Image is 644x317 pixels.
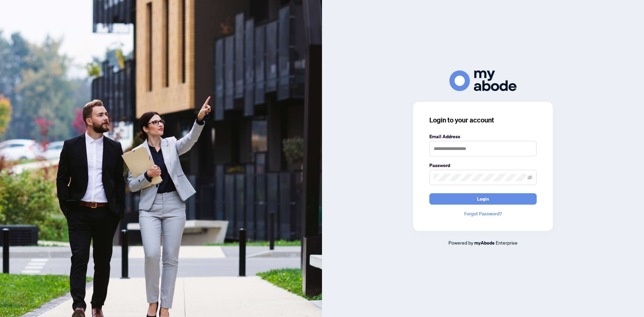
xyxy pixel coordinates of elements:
img: ma-logo [449,70,517,91]
button: Login [429,193,537,205]
span: eye-invisible [528,175,532,180]
span: Powered by [448,240,473,246]
label: Password [429,162,537,169]
span: Enterprise [496,240,518,246]
h3: Login to your account [429,115,537,125]
span: Login [477,194,489,204]
label: Email Address [429,133,537,140]
a: Forgot Password? [429,210,537,217]
a: myAbode [474,239,495,247]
